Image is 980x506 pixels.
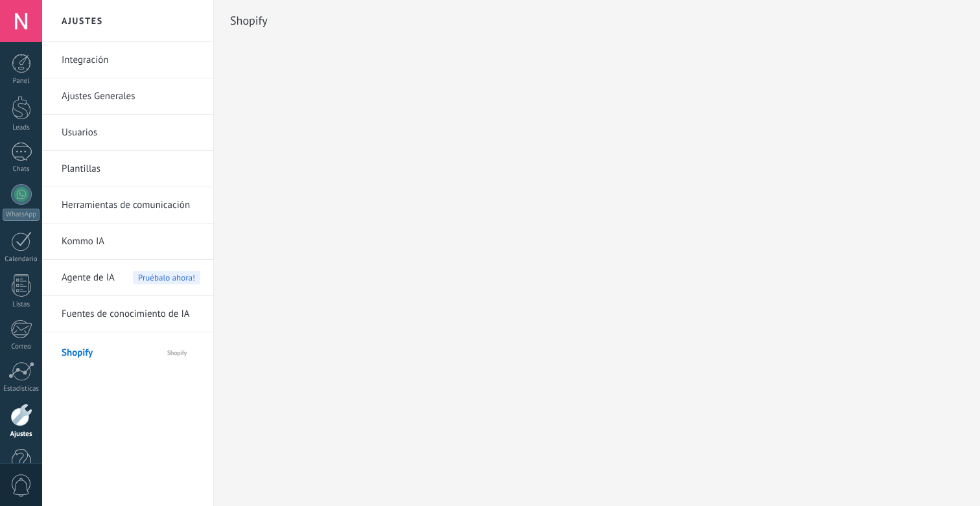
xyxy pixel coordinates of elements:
div: WhatsApp [3,209,40,221]
a: Shopify Shopify [62,335,200,366]
span: Pruébalo ahora! [133,271,200,284]
a: Usuarios [62,115,200,151]
li: Herramientas de comunicación [42,187,213,224]
li: Integración [42,42,213,78]
li: Agente de IA [42,260,213,296]
a: Kommo IA [62,224,200,260]
a: Agente de IA Pruébalo ahora! [62,260,200,296]
h2: Shopify [230,8,268,34]
span: Shopify [62,335,141,366]
div: Correo [3,343,40,351]
a: Herramientas de comunicación [62,187,200,224]
li: Kommo IA [42,224,213,260]
a: Fuentes de conocimiento de IA [62,296,200,332]
li: Ajustes Generales [42,78,213,115]
div: Panel [3,77,40,86]
div: Leads [3,124,40,132]
div: Listas [3,301,40,309]
div: Calendario [3,255,40,264]
div: Estadísticas [3,385,40,393]
a: Plantillas [62,151,200,187]
li: Shopify [42,332,213,368]
a: Integración [62,42,200,78]
a: Ajustes Generales [62,78,200,115]
li: Plantillas [42,151,213,187]
div: Chats [3,165,40,174]
li: Fuentes de conocimiento de IA [42,296,213,332]
div: Ajustes [3,430,40,439]
span: Agente de IA [62,260,115,296]
li: Usuarios [42,115,213,151]
span: Shopify [143,335,200,366]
